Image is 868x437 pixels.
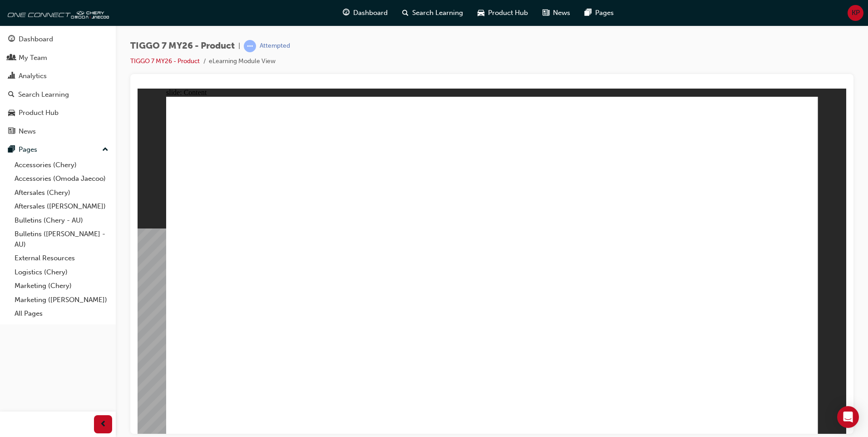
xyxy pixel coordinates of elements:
[353,8,388,18] span: Dashboard
[19,126,36,137] div: News
[542,7,549,19] span: news-icon
[244,40,256,52] span: learningRecordVerb_ATTEMPT-icon
[11,227,112,251] a: Bulletins ([PERSON_NAME] - AU)
[553,8,570,18] span: News
[8,54,15,62] span: people-icon
[8,35,15,44] span: guage-icon
[102,144,108,156] span: up-icon
[11,293,112,307] a: Marketing ([PERSON_NAME])
[470,4,535,22] a: car-iconProduct Hub
[19,144,37,155] div: Pages
[8,72,15,80] span: chart-icon
[19,108,59,118] div: Product Hub
[100,419,107,430] span: prev-icon
[260,42,290,50] div: Attempted
[18,89,69,100] div: Search Learning
[577,4,621,22] a: pages-iconPages
[8,146,15,154] span: pages-icon
[130,57,200,65] a: TIGGO 7 MY26 - Product
[852,8,860,18] span: KP
[11,307,112,321] a: All Pages
[412,8,463,18] span: Search Learning
[585,7,592,19] span: pages-icon
[209,56,276,67] li: eLearning Module View
[837,406,859,428] div: Open Intercom Messenger
[335,4,395,22] a: guage-iconDashboard
[19,34,53,45] div: Dashboard
[395,4,470,22] a: search-iconSearch Learning
[4,86,112,103] a: Search Learning
[8,109,15,117] span: car-icon
[11,251,112,265] a: External Resources
[19,53,47,63] div: My Team
[4,141,112,158] button: Pages
[11,279,112,293] a: Marketing (Chery)
[4,31,112,48] a: Dashboard
[130,41,235,51] span: TIGGO 7 MY26 - Product
[11,172,112,186] a: Accessories (Omoda Jaecoo)
[19,71,47,81] div: Analytics
[478,7,484,19] span: car-icon
[11,186,112,200] a: Aftersales (Chery)
[595,8,614,18] span: Pages
[4,29,112,141] button: DashboardMy TeamAnalyticsSearch LearningProduct HubNews
[5,4,109,22] img: oneconnect
[4,123,112,140] a: News
[488,8,528,18] span: Product Hub
[11,265,112,279] a: Logistics (Chery)
[8,128,15,136] span: news-icon
[4,104,112,121] a: Product Hub
[238,41,240,51] span: |
[11,199,112,214] a: Aftersales ([PERSON_NAME])
[4,68,112,84] a: Analytics
[848,5,863,21] button: KP
[11,158,112,172] a: Accessories (Chery)
[8,91,15,99] span: search-icon
[535,4,577,22] a: news-iconNews
[343,7,350,19] span: guage-icon
[4,50,112,66] a: My Team
[11,214,112,228] a: Bulletins (Chery - AU)
[402,7,409,19] span: search-icon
